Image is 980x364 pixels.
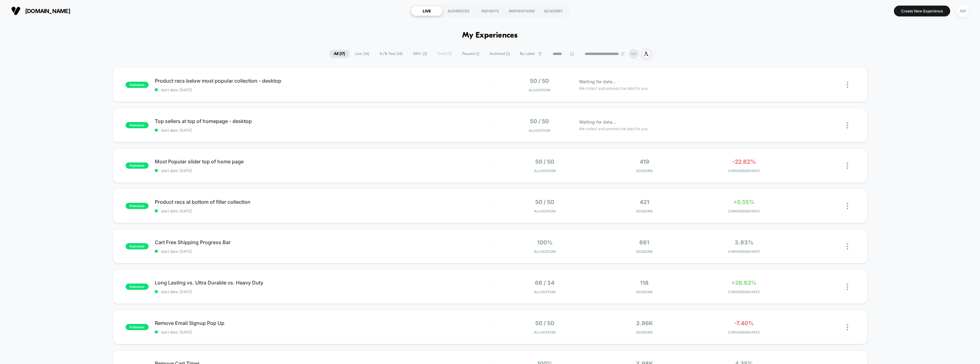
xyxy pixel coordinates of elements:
span: CONVERSION RATE [696,330,793,334]
span: published [126,243,149,249]
span: Allocation [534,169,555,173]
span: published [126,203,149,209]
span: Product recs at bottom of filler collection [155,199,490,205]
span: 50 / 50 [535,320,554,326]
span: [DOMAIN_NAME] [25,8,70,14]
span: 118 [640,280,649,286]
span: Live ( 16 ) [351,50,374,58]
span: published [126,284,149,290]
button: [DOMAIN_NAME] [9,6,72,16]
span: Remove Email Signup Pop Up [155,320,490,326]
span: 50 / 50 [535,199,554,205]
span: start date: [DATE] [155,128,490,133]
span: Archived ( 1 ) [485,50,514,58]
img: close [847,162,848,169]
span: Allocation [534,209,555,213]
span: Sessions [596,249,693,254]
span: 66 / 34 [535,280,554,286]
span: All ( 17 ) [329,50,350,58]
img: close [847,203,848,209]
span: CONVERSION RATE [696,209,793,213]
span: Top sellers at top of homepage - desktop [155,118,490,124]
span: start date: [DATE] [155,249,490,254]
span: Cart Free Shipping Progress Bar [155,239,490,245]
span: Sessions [596,290,693,294]
img: close [847,82,848,88]
span: Sessions [596,209,693,213]
span: CONVERSION RATE [696,169,793,173]
span: Allocation [534,290,555,294]
button: AW [955,5,971,17]
span: We collect and process the data for you [579,126,648,132]
span: Paused ( 1 ) [458,50,484,58]
span: Allocation [529,88,550,92]
span: 3.93% [735,239,753,246]
span: 50 / 50 [530,78,549,84]
span: start date: [DATE] [155,209,490,213]
span: Allocation [534,330,555,334]
span: start date: [DATE] [155,88,490,92]
span: start date: [DATE] [155,168,490,173]
span: -22.62% [732,158,756,165]
span: 3.96k [636,320,653,326]
span: 421 [640,199,649,205]
span: 50 / 50 [535,158,554,165]
span: +0.55% [733,199,755,205]
button: Create New Experience [894,6,950,16]
div: LIVE [411,6,443,16]
span: Waiting for data... [579,119,616,125]
span: We collect and process the data for you [579,85,648,91]
span: A/B Test ( 14 ) [375,50,407,58]
span: Product recs below most popular collection - desktop [155,78,490,84]
div: REPORTS [474,6,506,16]
div: AUDIENCES [443,6,474,16]
span: 419 [640,158,649,165]
span: 100% [537,239,553,246]
div: ACADEMY [538,6,569,16]
span: published [126,162,149,169]
span: 50 / 50 [530,118,549,125]
h1: My Experiences [462,31,518,40]
span: start date: [DATE] [155,330,490,334]
div: INSPIRATIONS [506,6,538,16]
span: +26.92% [731,280,757,286]
span: published [126,82,149,88]
span: Sessions [596,169,693,173]
div: AW [957,5,969,17]
span: Most Popular slider top of home page [155,158,490,165]
span: published [126,122,149,128]
span: 100% ( 2 ) [408,50,432,58]
img: close [847,324,848,330]
span: 661 [639,239,649,246]
span: CONVERSION RATE [696,249,793,254]
p: AW [631,52,637,56]
img: close [847,122,848,129]
img: close [847,243,848,250]
span: Allocation [534,249,555,254]
img: Visually logo [11,6,21,16]
span: -7.40% [734,320,754,326]
img: end [621,52,625,56]
span: start date: [DATE] [155,289,490,294]
span: Waiting for data... [579,78,616,85]
span: published [126,324,149,330]
span: By Label [520,52,535,56]
img: close [847,284,848,290]
span: Allocation [529,128,550,133]
span: CONVERSION RATE [696,290,793,294]
span: Sessions [596,330,693,334]
span: Long Lasting vs. Ultra Durable vs. Heavy Duty [155,280,490,286]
